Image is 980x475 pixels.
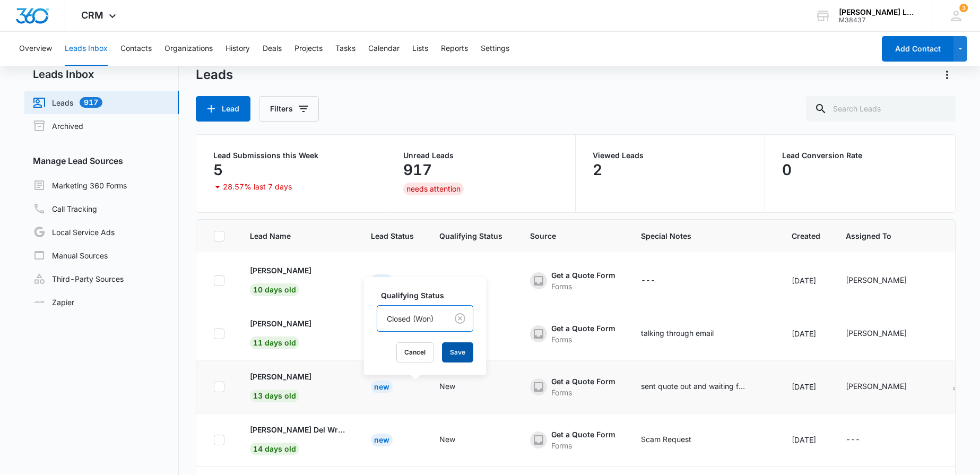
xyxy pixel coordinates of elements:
p: Lead Conversion Rate [782,152,938,159]
button: Save [442,342,473,362]
button: Projects [294,32,323,66]
div: Get a Quote Form [551,323,615,334]
div: [DATE] [792,381,820,392]
h3: Manage Lead Sources [24,154,179,167]
a: [PERSON_NAME] Del Wraa14 days old [250,424,345,453]
div: Get a Quote Form [551,376,615,387]
div: - - Select to Edit Field [846,434,879,446]
span: 13 days old [250,390,299,402]
h1: Leads [196,67,233,83]
button: Settings [481,32,509,66]
p: 0 [782,161,792,178]
button: Reports [441,32,468,66]
button: Lists [412,32,428,66]
div: talking through email [641,327,714,339]
span: Source [530,230,615,241]
div: - - Select to Edit Field [641,327,733,340]
a: Zapier [33,297,74,308]
div: Get a Quote Form [551,270,615,281]
span: CRM [81,10,103,21]
div: --- [846,434,860,446]
div: New [439,381,455,392]
div: [DATE] [792,434,820,445]
button: History [226,32,250,66]
button: Cancel [396,342,433,362]
div: needs attention [403,183,464,195]
button: Filters [259,96,319,122]
button: Organizations [164,32,213,66]
button: Add as Contact [951,272,966,287]
div: [PERSON_NAME] [846,381,907,392]
div: [PERSON_NAME] [846,327,907,339]
div: New [371,381,393,393]
p: 917 [403,161,432,178]
input: Search Leads [806,96,956,122]
a: Call Tracking [33,202,97,215]
span: Qualifying Status [439,230,505,241]
a: Local Service Ads [33,226,115,238]
span: Special Notes [641,230,766,241]
div: Forms [551,281,615,292]
button: Leads Inbox [65,32,108,66]
span: Assigned To [846,230,926,241]
button: Contacts [120,32,152,66]
p: Unread Leads [403,152,558,159]
button: Add as Contact [951,431,966,446]
div: - - Select to Edit Field [641,381,766,393]
p: [PERSON_NAME] [250,265,311,276]
div: - - Select to Edit Field [439,274,474,287]
span: Created [792,230,820,241]
div: [DATE] [792,328,820,339]
div: New [439,274,455,286]
div: account name [839,8,916,16]
span: 3 [959,4,968,12]
button: Tasks [335,32,355,66]
button: Clear [452,310,469,327]
span: 11 days old [250,336,299,349]
label: Qualifying Status [381,290,478,301]
p: Viewed Leads [593,152,748,159]
a: [PERSON_NAME]13 days old [250,371,345,400]
div: sent quote out and waiting for approval [641,381,747,392]
p: 5 [213,161,223,178]
a: Marketing 360 Forms [33,179,127,192]
button: Add as Contact [951,325,966,340]
div: Forms [551,440,615,451]
div: Scam Request [641,434,691,445]
div: - - Select to Edit Field [641,434,710,446]
p: Lead Submissions this Week [213,152,368,159]
div: - - Select to Edit Field [641,274,674,287]
a: Manual Sources [33,249,108,262]
div: account id [839,16,916,24]
p: 28.57% last 7 days [223,183,292,191]
div: --- [641,274,655,287]
a: [PERSON_NAME]11 days old [250,318,345,347]
a: [PERSON_NAME]10 days old [250,265,345,294]
p: 2 [593,161,602,178]
span: 14 days old [250,443,299,455]
div: Get a Quote Form [551,429,615,440]
div: notifications count [959,4,968,12]
div: Forms [551,387,615,398]
a: New [371,435,393,444]
div: Forms [551,334,615,345]
button: Add Contact [882,36,953,62]
span: Lead Status [371,230,414,241]
a: Archived [33,119,83,132]
a: Leads917 [33,96,102,109]
div: New [371,434,393,446]
h2: Leads Inbox [24,66,179,82]
button: Overview [19,32,52,66]
div: - - Select to Edit Field [439,434,474,446]
button: Calendar [368,32,400,66]
div: [PERSON_NAME] [846,274,907,286]
p: [PERSON_NAME] [250,371,311,382]
a: Third-Party Sources [33,272,124,285]
span: 10 days old [250,283,299,296]
a: New [371,276,393,285]
p: [PERSON_NAME] Del Wraa [250,424,345,435]
div: - - Select to Edit Field [846,327,926,340]
button: Add as Contact [951,378,966,393]
p: [PERSON_NAME] [250,318,311,329]
div: New [371,274,393,287]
